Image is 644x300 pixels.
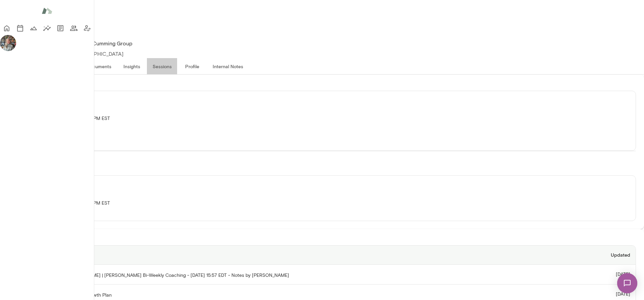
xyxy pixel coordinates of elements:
button: Internal Notes [207,58,249,74]
th: Name [8,246,576,265]
button: Members [67,22,80,35]
p: [PERSON_NAME] · [DATE] · 4:00 PM-4:45 PM EST [8,115,636,122]
td: [DATE] [576,265,636,285]
button: Sessions [147,58,177,74]
h6: Previous session [8,167,636,175]
h6: Recent Documents [8,237,636,245]
button: Insights [117,58,147,74]
button: Sessions [13,22,27,35]
p: [PERSON_NAME] · [DATE] · 4:00 PM-4:45 PM EST [8,200,636,207]
th: Updated [576,246,636,265]
button: Documents [54,22,67,35]
button: Documents [81,58,117,74]
h6: Next session in about 2 hours [8,83,636,91]
h6: Biweekly Coaching Session [8,107,636,115]
button: Profile [177,58,207,74]
img: Mento [42,4,52,17]
th: [PERSON_NAME] & [PERSON_NAME] | [PERSON_NAME] Bi-Weekly Coaching - [DATE] 15:57 EDT - Notes by [P... [8,265,576,285]
button: Insights [40,22,54,35]
h6: Biweekly Coaching Session [8,192,636,200]
button: Growth Plan [27,22,40,35]
button: Client app [80,22,94,35]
